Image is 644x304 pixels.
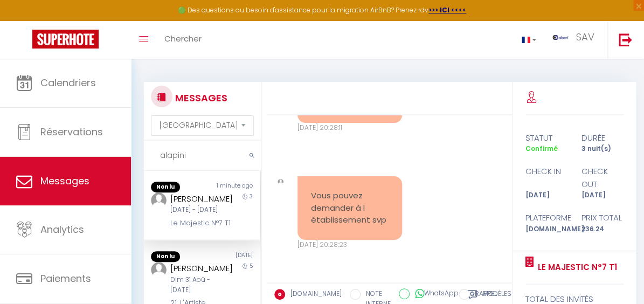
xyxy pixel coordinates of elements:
[311,190,389,226] pre: Vous pouvez demander à l établissement svp
[574,211,631,224] div: Prix total
[576,30,594,44] span: SAV
[574,132,631,144] div: durée
[170,192,231,205] div: [PERSON_NAME]
[40,272,91,285] span: Paiements
[144,141,261,171] input: Rechercher un mot clé
[202,251,260,262] div: [DATE]
[40,223,84,236] span: Analytics
[285,289,342,301] label: [DOMAIN_NAME]
[170,205,231,215] div: [DATE] - [DATE]
[574,224,631,234] div: 236.24
[574,190,631,201] div: [DATE]
[619,33,632,46] img: logout
[164,33,202,44] span: Chercher
[170,275,231,295] div: Dim 31 Aoû - [DATE]
[469,289,497,301] label: RAPPEL
[156,21,210,59] a: Chercher
[151,251,180,262] span: Non lu
[574,144,631,154] div: 3 nuit(s)
[544,21,607,59] a: ... SAV
[40,76,96,89] span: Calendriers
[518,190,574,201] div: [DATE]
[250,262,253,270] span: 5
[250,192,253,201] span: 3
[172,86,227,110] h3: MESSAGES
[297,240,402,250] div: [DATE] 20:28:23
[552,35,569,40] img: ...
[40,125,103,139] span: Réservations
[525,144,558,153] span: Confirmé
[574,165,631,190] div: check out
[428,5,466,15] a: >>> ICI <<<<
[170,218,231,229] div: Le Majestic N°7 T1
[518,132,574,144] div: statut
[40,174,89,188] span: Messages
[410,288,459,300] label: WhatsApp
[151,182,180,192] span: Non lu
[151,262,167,278] img: ...
[518,211,574,224] div: Plateforme
[278,179,283,184] img: ...
[518,165,574,190] div: check in
[170,262,231,275] div: [PERSON_NAME]
[202,182,260,192] div: 1 minute ago
[518,224,574,234] div: [DOMAIN_NAME]
[151,192,167,208] img: ...
[32,30,99,49] img: Super Booking
[297,123,402,133] div: [DATE] 20:28:11
[534,261,617,274] a: Le Majestic N°7 T1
